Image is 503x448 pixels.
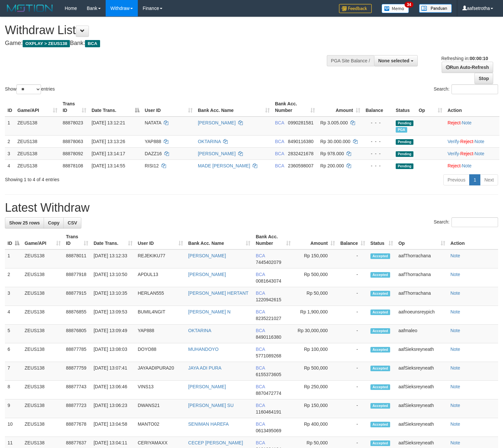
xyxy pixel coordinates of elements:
span: Copy 8490116380 to clipboard [288,139,314,144]
span: Accepted [370,440,390,446]
td: 6 [5,343,22,362]
div: - - - [366,138,390,145]
span: BCA [256,253,265,258]
span: Accepted [370,309,390,315]
a: Note [451,347,460,352]
span: BCA [256,290,265,296]
input: Search: [451,217,498,227]
th: ID: activate to sort column descending [5,231,22,249]
td: YAP888 [135,325,186,343]
span: BCA [256,272,265,277]
td: VINS13 [135,381,186,399]
a: Note [451,272,460,277]
td: REJEKIKU77 [135,249,186,268]
th: Action [445,98,499,117]
a: [PERSON_NAME] [188,384,226,389]
th: Bank Acc. Name: activate to sort column ascending [195,98,272,117]
td: [DATE] 13:09:53 [91,306,135,325]
span: Copy 6155373605 to clipboard [256,372,281,377]
span: 88878108 [63,163,83,168]
td: aafThorrachana [396,249,448,268]
td: 8 [5,381,22,399]
td: HERLAN555 [135,287,186,306]
a: Reject [460,139,473,144]
a: Note [451,253,460,258]
label: Search: [434,217,498,227]
th: Trans ID: activate to sort column ascending [60,98,89,117]
td: aafSieksreyneath [396,418,448,437]
a: Note [451,328,460,333]
span: Show 25 rows [9,220,40,225]
a: Note [451,365,460,371]
td: 5 [5,325,22,343]
a: Reject [460,151,473,156]
div: Showing 1 to 4 of 4 entries [5,174,205,183]
a: CSV [63,217,81,228]
a: Note [451,403,460,408]
td: Rp 50,000 [293,287,338,306]
td: 88877918 [63,268,91,287]
span: [DATE] 13:12:21 [92,120,125,125]
td: - [338,268,368,287]
th: Bank Acc. Number: activate to sort column ascending [272,98,318,117]
td: Rp 500,000 [293,362,338,381]
span: Pending [396,163,413,169]
td: [DATE] 13:06:46 [91,381,135,399]
td: aafThorrachana [396,268,448,287]
label: Show entries [5,84,55,94]
span: BCA [85,40,100,47]
td: aafSieksreyneath [396,343,448,362]
a: OKTARINA [198,139,221,144]
td: DWANS21 [135,399,186,418]
span: Rp 30.000.000 [320,139,350,144]
a: Verify [448,139,459,144]
th: User ID: activate to sort column ascending [142,98,195,117]
a: [PERSON_NAME] [188,272,226,277]
a: Reject [448,120,461,125]
td: Rp 500,000 [293,268,338,287]
span: Rp 200.000 [320,163,344,168]
td: 7 [5,362,22,381]
td: [DATE] 13:08:03 [91,343,135,362]
td: BUMIL4NGIT [135,306,186,325]
td: aafSieksreyneath [396,381,448,399]
td: 2 [5,268,22,287]
input: Search: [451,84,498,94]
span: BCA [256,384,265,389]
td: ZEUS138 [22,287,63,306]
a: [PERSON_NAME] [188,253,226,258]
a: Stop [474,73,493,84]
th: Date Trans.: activate to sort column descending [89,98,142,117]
a: Run Auto-Refresh [442,62,493,73]
a: [PERSON_NAME] [198,120,236,125]
span: Pending [396,139,413,145]
td: - [338,362,368,381]
td: - [338,287,368,306]
span: Refreshing in: [441,56,488,61]
td: aafSieksreyneath [396,399,448,418]
a: Note [462,163,472,168]
button: None selected [374,55,418,66]
td: 4 [5,160,15,172]
td: 88877743 [63,381,91,399]
span: Copy 1220942615 to clipboard [256,297,281,302]
div: - - - [366,119,390,126]
td: ZEUS138 [22,381,63,399]
span: BCA [256,440,265,445]
td: - [338,306,368,325]
a: MADE [PERSON_NAME] [198,163,250,168]
a: Next [480,174,498,185]
select: Showentries [16,84,41,94]
td: [DATE] 13:06:23 [91,399,135,418]
th: User ID: activate to sort column ascending [135,231,186,249]
a: Note [451,290,460,296]
span: [DATE] 13:13:26 [92,139,125,144]
td: [DATE] 13:09:49 [91,325,135,343]
span: Copy [48,220,59,225]
a: CECEP [PERSON_NAME] [188,440,243,445]
span: Marked by aafnoeunsreypich [396,127,407,133]
td: · [445,160,499,172]
a: Note [462,120,472,125]
td: MANTO02 [135,418,186,437]
a: [PERSON_NAME] [198,151,236,156]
